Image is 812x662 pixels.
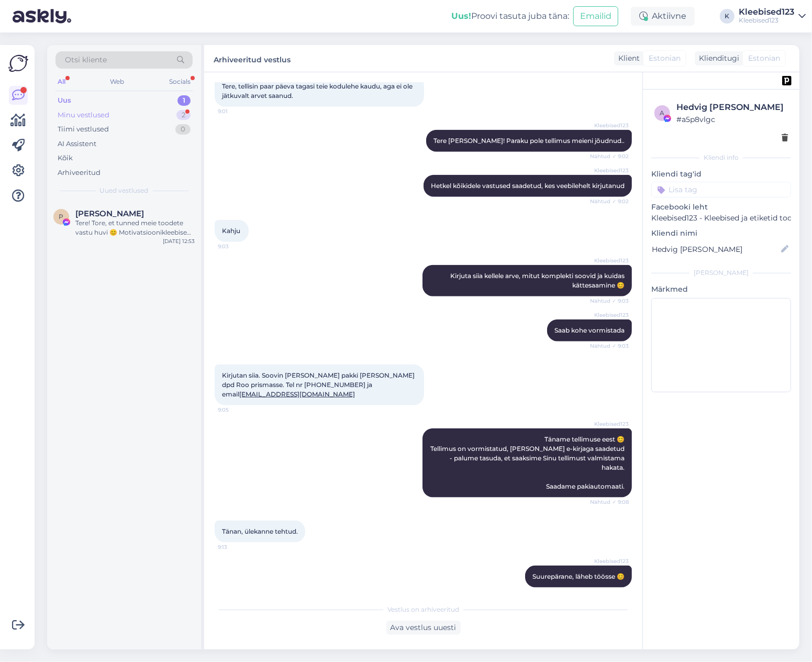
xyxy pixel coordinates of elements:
[65,54,107,65] span: Otsi kliente
[739,16,794,25] div: Kleebised123
[573,6,618,26] button: Emailid
[176,110,191,120] div: 2
[651,284,791,295] p: Märkmed
[163,237,195,245] div: [DATE] 12:53
[75,218,195,237] div: Tere! Tore, et tunned meie toodete vastu huvi 😊 Motivatsioonikleebised pakume 2x54tk hinnaga 9€, ...
[589,167,629,174] span: Kleebised123
[739,8,806,25] a: Kleebised123Kleebised123
[589,152,629,160] span: Nähtud ✓ 9:02
[676,114,788,125] div: # a5p8vlgc
[589,197,629,205] span: Nähtud ✓ 9:02
[589,257,629,264] span: Kleebised123
[177,95,191,106] div: 1
[167,75,193,89] div: Socials
[676,101,788,114] div: Hedvig [PERSON_NAME]
[58,95,71,106] div: Uus
[532,572,625,580] span: Suurepärane, läheb töösse 😊
[589,420,629,428] span: Kleebised123
[614,53,640,64] div: Klient
[218,406,257,414] span: 9:05
[8,53,28,73] img: Askly Logo
[651,213,791,224] p: Kleebised123 - Kleebised ja etiketid toodetele ning kleebised autodele.
[450,272,626,289] span: Kirjuta siia kellele arve, mitut komplekti soovid ja kuidas kättesaamine 😊
[695,53,739,64] div: Klienditugi
[652,244,779,255] input: Lisa nimi
[651,169,791,180] p: Kliendi tag'id
[100,186,149,195] span: Uued vestlused
[58,110,109,120] div: Minu vestlused
[782,76,792,85] img: pd
[175,124,191,135] div: 0
[75,209,144,218] span: Piret Kolk
[589,588,629,596] span: Nähtud ✓ 9:15
[387,605,459,614] span: Vestlus on arhiveeritud
[739,8,794,16] div: Kleebised123
[58,139,96,149] div: AI Assistent
[649,53,681,64] span: Estonian
[589,311,629,319] span: Kleebised123
[589,342,629,350] span: Nähtud ✓ 9:03
[59,213,64,220] span: P
[386,621,461,635] div: Ava vestlus uuesti
[218,107,257,115] span: 9:01
[660,109,665,117] span: a
[651,182,791,197] input: Lisa tag
[239,390,355,398] a: [EMAIL_ADDRESS][DOMAIN_NAME]
[451,10,569,23] div: Proovi tasuta juba täna:
[651,268,791,278] div: [PERSON_NAME]
[58,124,109,135] div: Tiimi vestlused
[431,182,625,190] span: Hetkel kõikidele vastused saadetud, kes veebilehelt kirjutanud
[651,153,791,162] div: Kliendi info
[748,53,780,64] span: Estonian
[58,153,73,163] div: Kõik
[651,228,791,239] p: Kliendi nimi
[58,168,101,178] div: Arhiveeritud
[222,371,416,398] span: Kirjutan siia. Soovin [PERSON_NAME] pakki [PERSON_NAME] dpd Roo prismasse. Tel nr [PHONE_NUMBER] ...
[218,543,257,551] span: 9:13
[433,137,625,145] span: Tere [PERSON_NAME]! Paraku pole tellimus meieni jõudnud..
[631,7,695,26] div: Aktiivne
[108,75,127,89] div: Web
[222,227,240,235] span: Kahju
[55,75,68,89] div: All
[720,9,735,24] div: K
[589,557,629,565] span: Kleebised123
[554,326,625,334] span: Saab kohe vormistada
[451,11,471,21] b: Uus!
[651,202,791,213] p: Facebooki leht
[589,122,629,129] span: Kleebised123
[218,242,257,250] span: 9:03
[589,297,629,305] span: Nähtud ✓ 9:03
[214,51,291,65] label: Arhiveeritud vestlus
[589,498,629,506] span: Nähtud ✓ 9:08
[222,527,298,535] span: Tänan, ülekanne tehtud.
